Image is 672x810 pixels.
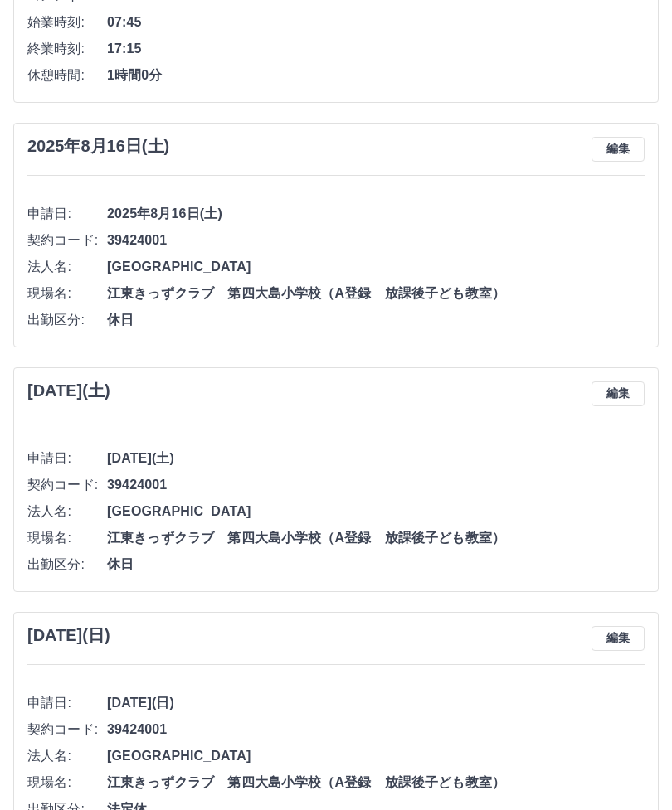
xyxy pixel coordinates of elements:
span: 終業時刻: [27,39,107,59]
span: 17:15 [107,39,645,59]
span: [DATE](日) [107,693,645,713]
span: 現場名: [27,284,107,303]
span: 法人名: [27,746,107,766]
span: 法人名: [27,257,107,277]
span: 江東きっずクラブ 第四大島小学校（A登録 放課後子ども教室） [107,528,645,548]
h3: [DATE](土) [27,381,110,400]
span: [GEOGRAPHIC_DATA] [107,257,645,277]
span: 契約コード: [27,475,107,495]
span: 江東きっずクラブ 第四大島小学校（A登録 放課後子ども教室） [107,773,645,793]
span: 契約コード: [27,230,107,250]
span: 現場名: [27,773,107,793]
span: 39424001 [107,720,645,740]
span: 休日 [107,555,645,575]
span: 始業時刻: [27,12,107,32]
span: [GEOGRAPHIC_DATA] [107,502,645,521]
span: 江東きっずクラブ 第四大島小学校（A登録 放課後子ども教室） [107,284,645,303]
span: 1時間0分 [107,65,645,85]
button: 編集 [592,626,645,651]
span: 出勤区分: [27,555,107,575]
span: 申請日: [27,449,107,468]
span: 現場名: [27,528,107,548]
button: 編集 [592,137,645,162]
span: 39424001 [107,230,645,250]
span: 2025年8月16日(土) [107,204,645,224]
span: 休日 [107,310,645,330]
span: 出勤区分: [27,310,107,330]
span: 申請日: [27,693,107,713]
span: [DATE](土) [107,449,645,468]
span: 契約コード: [27,720,107,740]
span: 法人名: [27,502,107,521]
span: 39424001 [107,475,645,495]
span: 休憩時間: [27,65,107,85]
h3: 2025年8月16日(土) [27,137,169,156]
span: [GEOGRAPHIC_DATA] [107,746,645,766]
h3: [DATE](日) [27,626,110,645]
span: 07:45 [107,12,645,32]
span: 申請日: [27,204,107,224]
button: 編集 [592,381,645,406]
